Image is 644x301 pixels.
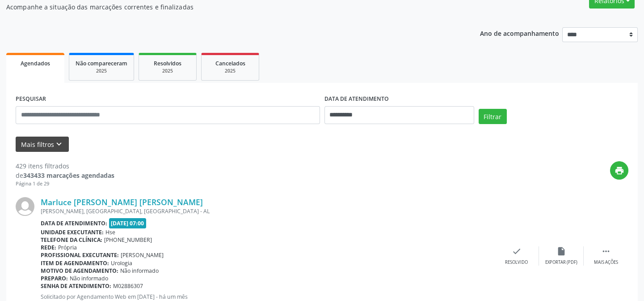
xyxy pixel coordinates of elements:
[76,68,127,74] div: 2025
[505,259,528,266] div: Resolvido
[109,218,147,228] span: [DATE] 07:00
[615,166,624,176] i: print
[556,246,566,256] i: insert_drive_file
[76,60,127,67] span: Não compareceram
[16,171,114,180] div: de
[121,251,164,259] span: [PERSON_NAME]
[545,259,577,266] div: Exportar (PDF)
[105,228,115,236] span: Hse
[21,60,50,67] span: Agendados
[41,251,119,259] b: Profissional executante:
[324,92,389,106] label: DATA DE ATENDIMENTO
[16,161,114,171] div: 429 itens filtrados
[16,137,69,152] button: Mais filtroskeyboard_arrow_down
[54,139,64,149] i: keyboard_arrow_down
[70,275,108,282] span: Não informado
[479,109,507,124] button: Filtrar
[41,244,56,251] b: Rede:
[120,267,159,275] span: Não informado
[480,27,559,39] p: Ano de acompanhamento
[208,68,253,74] div: 2025
[41,275,68,282] b: Preparo:
[41,267,118,275] b: Motivo de agendamento:
[41,282,111,290] b: Senha de atendimento:
[16,197,34,216] img: img
[610,161,628,180] button: print
[41,236,102,244] b: Telefone da clínica:
[154,60,181,67] span: Resolvidos
[601,246,611,256] i: 
[41,197,203,207] a: Marluce [PERSON_NAME] [PERSON_NAME]
[41,207,494,215] div: [PERSON_NAME], [GEOGRAPHIC_DATA], [GEOGRAPHIC_DATA] - AL
[111,259,132,267] span: Urologia
[104,236,152,244] span: [PHONE_NUMBER]
[16,92,46,106] label: PESQUISAR
[594,259,618,266] div: Mais ações
[41,259,109,267] b: Item de agendamento:
[215,60,245,67] span: Cancelados
[41,219,107,227] b: Data de atendimento:
[113,282,143,290] span: M02886307
[145,68,190,74] div: 2025
[58,244,77,251] span: Própria
[23,171,114,180] strong: 343433 marcações agendadas
[512,246,522,256] i: check
[6,2,448,12] p: Acompanhe a situação das marcações correntes e finalizadas
[16,180,114,188] div: Página 1 de 29
[41,228,104,236] b: Unidade executante:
